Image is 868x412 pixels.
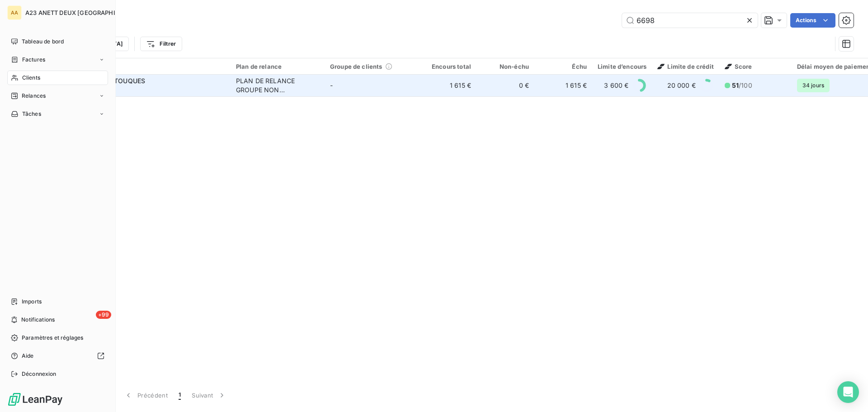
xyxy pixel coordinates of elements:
[657,63,713,70] span: Limite de crédit
[25,9,140,16] span: A23 ANETT DEUX [GEOGRAPHIC_DATA]
[140,37,182,51] button: Filtrer
[236,63,319,70] div: Plan de relance
[622,13,758,28] input: Rechercher
[186,386,232,405] button: Suivant
[598,63,646,70] div: Limite d’encours
[725,63,752,70] span: Score
[62,85,225,95] span: C230669800
[482,63,529,70] div: Non-échu
[540,63,587,70] div: Échu
[330,81,333,89] span: -
[790,13,835,28] button: Actions
[732,81,752,90] span: /100
[179,391,181,400] span: 1
[22,92,46,100] span: Relances
[118,386,173,405] button: Précédent
[173,386,186,405] button: 1
[604,81,628,90] span: 3 600 €
[22,56,45,64] span: Factures
[330,63,382,70] span: Groupe de clients
[7,5,22,20] div: AA
[22,298,42,306] span: Imports
[797,79,830,92] span: 34 jours
[22,110,41,118] span: Tâches
[732,81,739,89] span: 51
[424,63,471,70] div: Encours total
[476,75,534,96] td: 0 €
[22,38,64,46] span: Tableau de bord
[22,334,83,342] span: Paramètres et réglages
[534,75,592,96] td: 1 615 €
[7,392,63,407] img: Logo LeanPay
[22,352,34,360] span: Aide
[96,311,111,319] span: +99
[21,316,55,324] span: Notifications
[22,370,57,378] span: Déconnexion
[7,349,108,363] a: Aide
[667,81,696,90] span: 20 000 €
[837,381,859,403] div: Open Intercom Messenger
[22,74,40,82] span: Clients
[419,75,476,96] td: 1 615 €
[236,76,319,95] div: PLAN DE RELANCE GROUPE NON AUTOMATIQUE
